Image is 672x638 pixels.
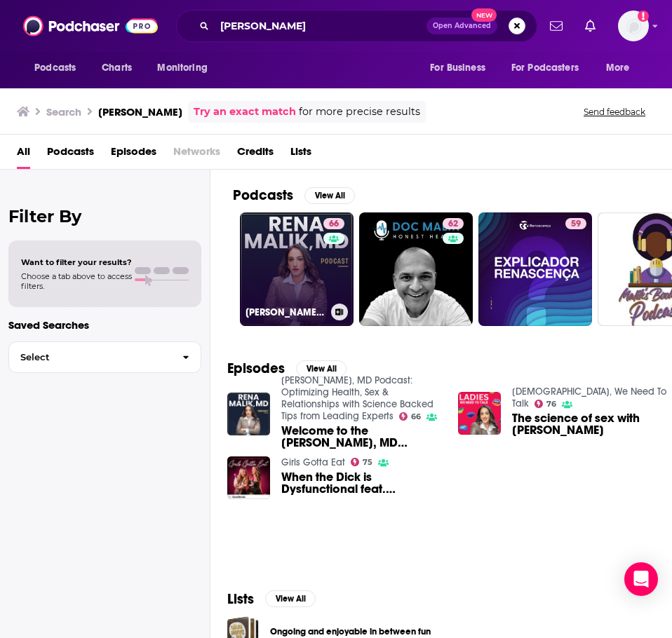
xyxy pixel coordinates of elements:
[227,590,254,608] h2: Lists
[157,58,207,78] span: Monitoring
[46,105,81,118] h3: Search
[227,360,285,377] h2: Episodes
[265,590,316,607] button: View All
[363,459,372,466] span: 75
[478,212,592,326] a: 59
[240,212,354,326] a: 66[PERSON_NAME], MD Podcast: Optimizing Health, Sex & Relationships with Science Backed Tips from...
[471,8,497,22] span: New
[579,106,650,118] button: Send feedback
[512,386,666,409] a: Ladies, We Need To Talk
[448,217,458,231] span: 62
[281,471,441,495] span: When the Dick is Dysfunctional feat. [PERSON_NAME]
[430,58,485,78] span: For Business
[290,140,311,169] a: Lists
[426,18,497,34] button: Open AdvancedNew
[546,401,556,407] span: 76
[304,187,355,204] button: View All
[25,55,94,81] button: open menu
[329,217,339,231] span: 66
[399,412,422,421] a: 66
[215,15,426,37] input: Search podcasts, credits, & more...
[246,306,325,318] h3: [PERSON_NAME], MD Podcast: Optimizing Health, Sex & Relationships with Science Backed Tips from L...
[34,58,76,78] span: Podcasts
[618,11,649,41] button: Show profile menu
[21,271,132,291] span: Choose a tab above to access filters.
[23,13,158,39] img: Podchaser - Follow, Share and Rate Podcasts
[511,58,579,78] span: For Podcasters
[147,55,225,81] button: open menu
[606,58,630,78] span: More
[237,140,274,169] a: Credits
[359,212,473,326] a: 62
[624,562,658,596] div: Open Intercom Messenger
[281,456,345,468] a: Girls Gotta Eat
[281,425,441,449] a: Welcome to the Rena Malik, MD podcast
[512,412,672,436] span: The science of sex with [PERSON_NAME]
[544,14,568,38] a: Show notifications dropdown
[281,425,441,449] span: Welcome to the [PERSON_NAME], MD podcast
[618,11,649,41] img: User Profile
[299,104,420,120] span: for more precise results
[47,140,94,169] a: Podcasts
[9,353,171,362] span: Select
[176,10,537,42] div: Search podcasts, credits, & more...
[98,105,182,118] h3: [PERSON_NAME]
[233,186,355,204] a: PodcastsView All
[443,218,464,229] a: 62
[411,414,421,420] span: 66
[173,140,220,169] span: Networks
[351,458,373,466] a: 75
[502,55,599,81] button: open menu
[227,590,316,608] a: ListsView All
[8,341,201,373] button: Select
[8,206,201,226] h2: Filter By
[596,55,647,81] button: open menu
[512,412,672,436] a: The science of sex with Dr Rena Malik
[102,58,132,78] span: Charts
[458,392,501,435] img: The science of sex with Dr Rena Malik
[281,471,441,495] a: When the Dick is Dysfunctional feat. Dr. Rena Malik
[227,360,347,377] a: EpisodesView All
[433,22,491,29] span: Open Advanced
[571,217,581,231] span: 59
[227,456,270,499] img: When the Dick is Dysfunctional feat. Dr. Rena Malik
[281,374,434,422] a: Rena Malik, MD Podcast: Optimizing Health, Sex & Relationships with Science Backed Tips from Lead...
[233,186,293,204] h2: Podcasts
[194,104,296,120] a: Try an exact match
[638,11,649,22] svg: Add a profile image
[227,393,270,435] img: Welcome to the Rena Malik, MD podcast
[17,140,30,169] a: All
[618,11,649,41] span: Logged in as GregKubie
[323,218,344,229] a: 66
[93,55,140,81] a: Charts
[8,318,201,332] p: Saved Searches
[21,257,132,267] span: Want to filter your results?
[420,55,503,81] button: open menu
[296,360,347,377] button: View All
[535,400,557,408] a: 76
[565,218,586,229] a: 59
[111,140,156,169] a: Episodes
[579,14,601,38] a: Show notifications dropdown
